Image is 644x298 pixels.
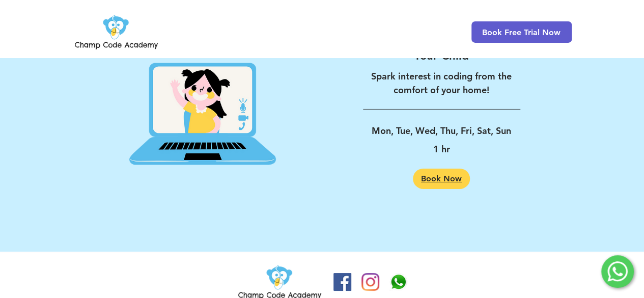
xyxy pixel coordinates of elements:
[361,273,379,291] img: Instagram
[363,140,520,158] p: 1 hr
[333,273,407,291] ul: Social Bar
[363,69,520,97] p: Spark interest in coding from the comfort of your home!
[482,28,561,37] span: Book Free Trial Now
[413,169,470,189] a: Book Now
[471,21,572,43] a: Book Free Trial Now
[363,122,520,140] p: Mon, Tue, Wed, Thu, Fri, Sat, Sun
[333,273,351,291] img: Facebook
[421,175,462,183] span: Book Now
[73,12,160,52] img: Champ Code Academy Logo PNG.png
[389,273,407,291] img: Champ Code Academy WhatsApp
